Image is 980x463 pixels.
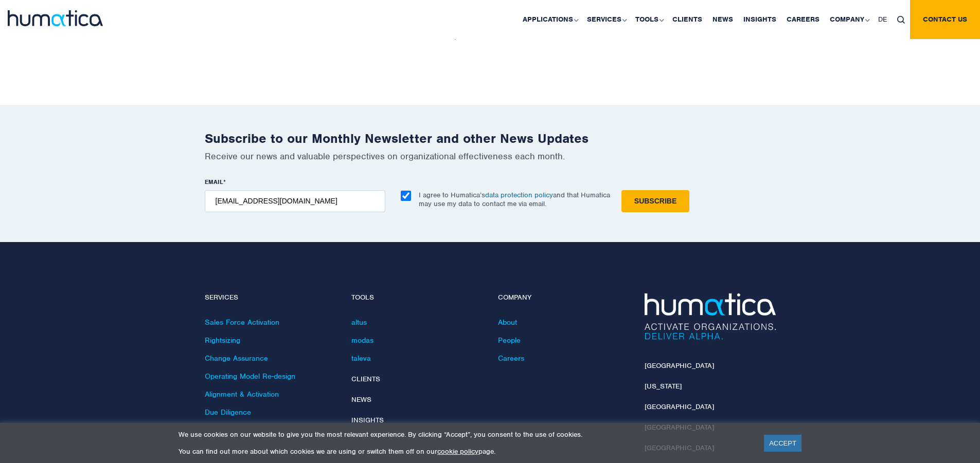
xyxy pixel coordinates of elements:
[205,336,240,345] a: Rightsizing
[498,354,524,363] a: Careers
[897,16,905,24] img: search_icon
[351,354,371,363] a: taleva
[645,402,714,411] a: [GEOGRAPHIC_DATA]
[179,430,751,439] p: We use cookies on our website to give you the most relevant experience. By clicking “Accept”, you...
[498,318,517,327] a: About
[498,293,629,302] h4: Company
[498,336,521,345] a: People
[351,375,380,383] a: Clients
[179,447,751,456] p: You can find out more about which cookies we are using or switch them off on our page.
[205,178,223,186] span: EMAIL
[351,336,373,345] a: modas
[621,190,689,212] input: Subscribe
[351,395,371,404] a: News
[645,382,682,391] a: [US_STATE]
[645,293,776,340] img: Humatica
[764,435,801,452] a: ACCEPT
[205,372,295,381] a: Operating Model Re-design
[205,151,776,162] p: Receive our news and valuable perspectives on organizational effectiveness each month.
[401,191,411,201] input: I agree to Humatica’sdata protection policyand that Humatica may use my data to contact me via em...
[205,354,268,363] a: Change Assurance
[437,447,478,456] a: cookie policy
[485,191,553,199] a: data protection policy
[8,10,103,26] img: logo
[351,293,483,302] h4: Tools
[205,408,251,417] a: Due Diligence
[645,361,714,370] a: [GEOGRAPHIC_DATA]
[351,318,367,327] a: altus
[351,416,384,424] a: Insights
[205,190,385,212] input: name@company.com
[205,131,776,146] h2: Subscribe to our Monthly Newsletter and other News Updates
[419,191,610,208] p: I agree to Humatica’s and that Humatica may use my data to contact me via email.
[205,318,279,327] a: Sales Force Activation
[205,390,279,399] a: Alignment & Activation
[878,15,887,24] span: DE
[205,293,336,302] h4: Services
